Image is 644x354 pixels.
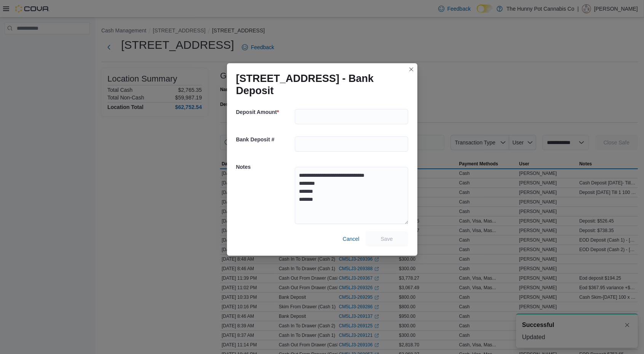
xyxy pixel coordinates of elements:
[236,159,293,175] h5: Notes
[236,72,402,97] h1: [STREET_ADDRESS] - Bank Deposit
[236,132,293,147] h5: Bank Deposit #
[366,231,408,247] button: Save
[236,104,293,120] h5: Deposit Amount
[340,231,363,247] button: Cancel
[343,235,360,243] span: Cancel
[407,65,416,74] button: Closes this modal window
[381,235,393,243] span: Save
